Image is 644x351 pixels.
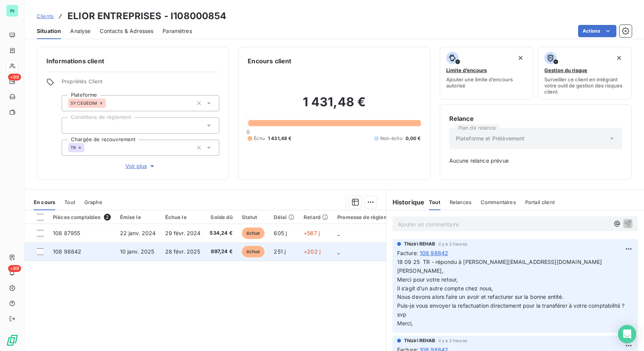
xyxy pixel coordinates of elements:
div: Échue le [165,214,201,220]
span: 251 j [274,248,286,255]
span: 10 janv. 2025 [120,248,154,255]
span: Analyse [70,27,90,35]
h3: ELIOR ENTREPRISES - I108000854 [67,9,227,23]
span: En cours [34,199,55,205]
span: Merci, [397,320,413,326]
button: Actions [578,25,616,37]
h6: Historique [386,198,425,207]
span: +567 j [304,230,320,236]
div: Statut [242,214,265,220]
button: Limite d’encoursAjouter une limite d’encours autorisé [440,47,534,100]
span: 108 98842 [420,249,448,257]
span: Relances [450,199,472,205]
div: IN [6,5,18,17]
span: Graphe [84,199,102,205]
div: Promesse de règlement [337,214,396,220]
h6: Encours client [248,56,291,66]
input: Ajouter une valeur [106,100,112,107]
span: Facture : [397,249,418,257]
span: Thiziri REHAB [404,241,435,247]
span: Portail client [525,199,555,205]
div: Solde dû [210,214,232,220]
span: SY CEGEDIM [71,101,97,105]
span: Paramètres [163,27,192,35]
span: Tout [64,199,75,205]
span: Merci pour votre retour, [397,276,458,283]
div: Émise le [120,214,156,220]
span: 897,24 € [210,248,232,255]
span: Nous devons alors faire un avoir et refacturer sur la bonne entité. [397,293,564,300]
span: 605 j [274,230,287,236]
button: Voir plus [62,162,219,170]
span: Gestion du risque [544,67,587,73]
span: 22 janv. 2024 [120,230,156,236]
span: TR [71,145,76,150]
span: Échu [254,135,265,142]
span: Situation [37,27,61,35]
div: Retard [304,214,328,220]
span: 29 févr. 2024 [165,230,201,236]
span: _ [337,230,340,236]
span: échue [242,246,265,257]
span: 534,24 € [210,229,232,237]
span: Clients [37,13,54,19]
span: Non-échu [380,135,402,142]
span: Thiziri REHAB [404,337,435,344]
input: Ajouter une valeur [68,122,74,129]
span: Propriétés Client [62,78,219,89]
span: _ [337,248,340,255]
h2: 1 431,48 € [248,94,421,117]
span: +99 [8,265,21,272]
span: il y a 2 heures [439,242,467,246]
span: Ajouter une limite d’encours autorisé [446,76,527,89]
img: Logo LeanPay [6,334,18,346]
span: Il s’agit d’un autre compte chez nous, [397,285,493,292]
span: échue [242,227,265,239]
span: Surveiller ce client en intégrant votre outil de gestion des risques client. [544,76,625,95]
span: Commentaires [481,199,516,205]
span: Plateforme et Prélèvement [456,135,525,142]
h6: Relance [449,114,622,123]
span: 0,00 € [406,135,421,142]
span: 2 [104,214,111,221]
span: il y a 2 heures [439,338,467,343]
span: 108 87955 [53,230,80,236]
span: 18 09 25 TR - répondu à [PERSON_NAME][EMAIL_ADDRESS][DOMAIN_NAME] [PERSON_NAME], [397,259,602,274]
span: +99 [8,74,21,81]
span: Contacts & Adresses [100,27,153,35]
span: 0 [246,129,250,135]
span: Puis-je vous envoyer la refactuation directement pour la transférer à votre comptabilité ? svp [397,302,626,318]
input: Ajouter une valeur [84,144,90,151]
span: Voir plus [125,162,156,170]
span: Limite d’encours [446,67,487,73]
span: +202 j [304,248,320,255]
button: Gestion du risqueSurveiller ce client en intégrant votre outil de gestion des risques client. [538,47,632,100]
span: 28 févr. 2025 [165,248,200,255]
span: Aucune relance prévue [449,157,622,165]
a: Clients [37,12,54,20]
h6: Informations client [46,56,219,66]
span: 108 98842 [53,248,81,255]
div: Open Intercom Messenger [618,325,636,343]
span: 1 431,48 € [268,135,292,142]
div: Pièces comptables [53,214,111,221]
div: Délai [274,214,294,220]
span: Tout [429,199,440,205]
